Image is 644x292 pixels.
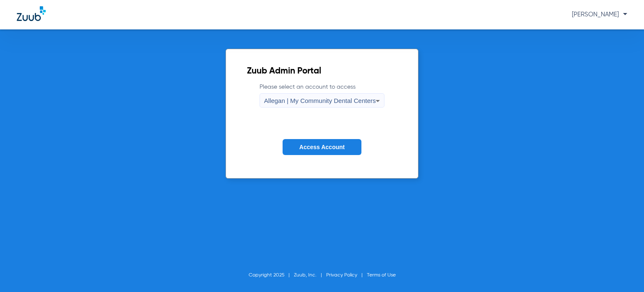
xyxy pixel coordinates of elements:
[299,144,345,150] span: Access Account
[326,273,357,278] a: Privacy Policy
[17,6,46,21] img: Zuub Logo
[572,11,627,18] span: [PERSON_NAME]
[264,97,376,104] span: Allegan | My Community Dental Centers
[247,67,397,76] h2: Zuub Admin Portal
[294,271,326,279] li: Zuub, Inc.
[260,83,385,108] label: Please select an account to access
[249,271,294,279] li: Copyright 2025
[283,139,361,155] button: Access Account
[367,273,396,278] a: Terms of Use
[602,252,644,292] iframe: Chat Widget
